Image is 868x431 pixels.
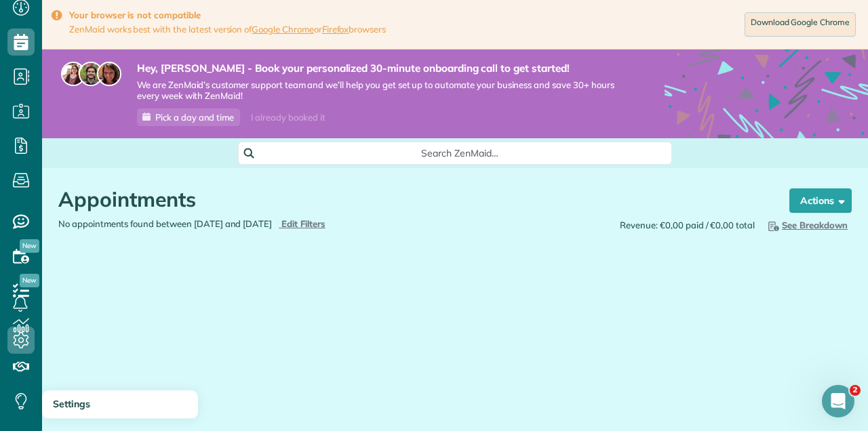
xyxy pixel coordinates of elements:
[48,218,455,230] div: No appointments found between [DATE] and [DATE]
[79,62,103,86] img: jorge-587dff0eeaa6aab1f244e6dc62b8924c3b6ad411094392a53c71c6c4a576187d.jpg
[20,239,39,253] span: New
[620,219,755,232] span: Revenue: €0,00 paid / €0,00 total
[243,109,333,126] div: I already booked it
[766,220,848,230] span: See Breakdown
[42,390,198,419] a: Settings
[137,79,624,102] span: We are ZenMaid’s customer support team and we’ll help you get set up to automate your business an...
[137,108,240,126] a: Pick a day and time
[789,188,852,213] button: Actions
[252,24,314,35] a: Google Chrome
[155,112,234,123] span: Pick a day and time
[69,24,386,35] span: ZenMaid works best with the latest version of or browsers
[322,24,349,35] a: Firefox
[58,188,764,211] h1: Appointments
[69,9,386,21] strong: Your browser is not compatible
[53,398,90,410] span: Settings
[822,385,854,417] iframe: Intercom live chat
[279,218,325,229] a: Edit Filters
[61,62,85,86] img: maria-72a9807cf96188c08ef61303f053569d2e2a8a1cde33d635c8a3ac13582a053d.jpg
[850,385,861,396] span: 2
[745,12,856,37] a: Download Google Chrome
[137,62,624,75] strong: Hey, [PERSON_NAME] - Book your personalized 30-minute onboarding call to get started!
[20,274,39,287] span: New
[281,218,325,229] span: Edit Filters
[762,218,852,232] button: See Breakdown
[97,62,121,86] img: michelle-19f622bdf1676172e81f8f8fba1fb50e276960ebfe0243fe18214015130c80e4.jpg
